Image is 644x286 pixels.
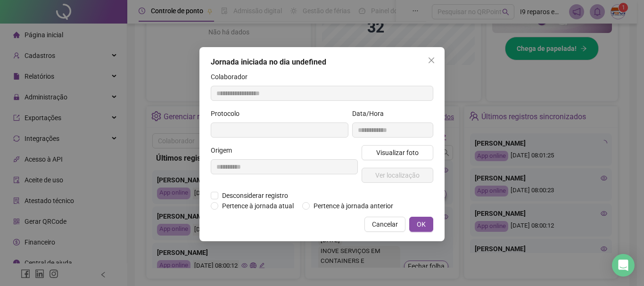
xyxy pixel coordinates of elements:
span: Pertence à jornada anterior [310,201,397,211]
div: Open Intercom Messenger [612,254,635,277]
button: Visualizar foto [362,145,433,160]
label: Colaborador [211,72,254,82]
label: Protocolo [211,108,246,119]
span: OK [417,219,426,229]
span: Visualizar foto [376,147,419,158]
button: OK [409,217,433,232]
label: Origem [211,145,238,155]
span: Desconsiderar registro [218,190,292,201]
button: Close [424,53,439,68]
label: Data/Hora [352,108,390,119]
button: Cancelar [364,217,405,232]
span: close [428,57,435,64]
span: Pertence à jornada atual [218,201,297,211]
div: Jornada iniciada no dia undefined [211,57,433,68]
button: Ver localização [362,168,433,183]
span: Cancelar [372,219,398,229]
